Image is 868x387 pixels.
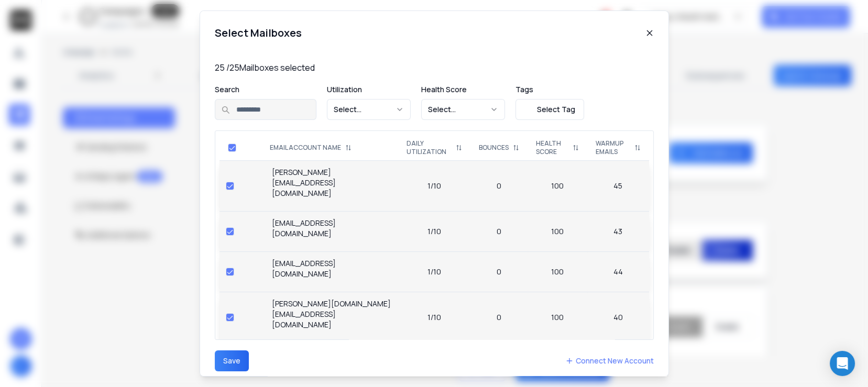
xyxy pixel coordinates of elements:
p: Tags [515,84,584,95]
p: Search [215,84,316,95]
p: 25 / 25 Mailboxes selected [215,61,654,74]
p: Utilization [327,84,411,95]
button: Select... [327,99,411,120]
h1: Select Mailboxes [215,26,302,40]
button: Select... [421,99,505,120]
div: Open Intercom Messenger [830,351,855,376]
button: Select Tag [515,99,584,120]
p: Health Score [421,84,505,95]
